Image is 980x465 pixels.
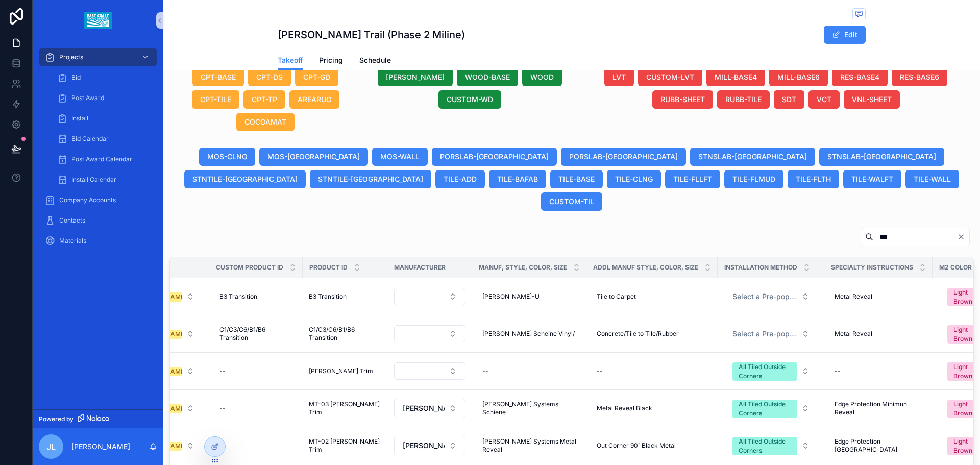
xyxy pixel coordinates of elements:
[403,440,445,451] span: [PERSON_NAME] Systems
[295,68,338,86] button: CPT-GD
[830,363,926,379] a: --
[200,94,231,105] span: CPT-TILE
[394,398,466,419] a: Select Button
[489,170,546,188] button: TILE-BAFAB
[394,399,465,418] button: Select Button
[309,437,381,454] span: MT-02 [PERSON_NAME] Trim
[827,152,936,162] span: STNSLAB-[GEOGRAPHIC_DATA]
[673,174,712,184] span: TILE-FLLFT
[550,170,603,188] button: TILE-BASE
[201,72,236,82] span: CPT-BASE
[444,174,477,184] span: TILE-ADD
[199,148,255,166] button: MOS-CLNG
[615,174,653,184] span: TILE-CLNG
[207,152,247,162] span: MOS-CLNG
[957,233,969,241] button: Clear
[717,90,770,109] button: RUBB-TILE
[447,94,493,105] span: CUSTOM-WD
[835,437,922,454] span: Edge Protection [GEOGRAPHIC_DATA]
[319,51,343,71] a: Pricing
[71,114,88,123] span: Install
[465,72,510,82] span: WOOD-BASE
[219,404,226,412] div: --
[267,152,360,162] span: MOS-[GEOGRAPHIC_DATA]
[359,51,391,71] a: Schedule
[817,94,831,105] span: VCT
[394,287,466,306] a: Select Button
[51,130,157,148] a: Bid Calendar
[386,72,445,82] span: [PERSON_NAME]
[840,72,879,82] span: RES-BASE4
[51,89,157,107] a: Post Award
[432,148,557,166] button: PORSLAB-[GEOGRAPHIC_DATA]
[51,68,157,87] a: Bid
[652,90,713,109] button: RUBB-SHEET
[309,292,381,301] a: B3 Transition
[698,152,807,162] span: STNSLAB-[GEOGRAPHIC_DATA]
[33,41,163,263] div: scrollable content
[51,150,157,168] a: Post Award Calendar
[59,216,85,225] span: Contacts
[236,113,295,131] button: COCOAMAT
[215,437,297,454] a: --
[914,174,951,184] span: TILE-WALL
[832,68,888,86] button: RES-BASE4
[665,170,720,188] button: TILE-FLLFT
[318,174,423,184] span: STNTILE-[GEOGRAPHIC_DATA]
[192,174,298,184] span: STNTILE-[GEOGRAPHIC_DATA]
[479,263,567,272] span: Manuf, Style, Color, Size
[278,28,465,42] h1: [PERSON_NAME] Trail (Phase 2 Miline)
[597,292,636,301] span: Tile to Carpet
[59,196,116,204] span: Company Accounts
[71,94,104,102] span: Post Award
[774,90,804,109] button: SDT
[835,292,872,301] span: Metal Reveal
[724,287,818,306] button: Select Button
[724,170,783,188] button: TILE-FLMUD
[256,72,283,82] span: CPT-DS
[46,440,56,453] span: JL
[830,396,926,421] a: Edge Protection Minimun Reveal
[530,72,554,82] span: WOOD
[558,174,595,184] span: TILE-BASE
[215,400,297,417] a: --
[843,170,901,188] button: TILE-WALFT
[715,72,757,82] span: MILL-BASE4
[597,442,676,450] span: Out Corner 90` Black Metal
[835,400,922,417] span: Edge Protection Minimun Reveal
[724,431,818,460] a: Select Button
[660,94,705,105] span: RUBB-SHEET
[646,72,694,82] span: CUSTOM-LVT
[244,117,286,127] span: COCOAMAT
[394,362,466,380] a: Select Button
[59,237,86,245] span: Materials
[378,68,453,86] button: [PERSON_NAME]
[219,367,226,375] div: --
[309,400,381,417] a: MT-03 [PERSON_NAME] Trim
[394,436,465,455] button: Select Button
[51,170,157,189] a: Install Calendar
[549,197,594,207] span: CUSTOM-TIL
[394,325,466,343] a: Select Button
[309,326,381,342] span: C1/C3/C6/B1/B6 Transition
[303,72,330,82] span: CPT-GD
[372,148,428,166] button: MOS-WALL
[309,292,347,301] span: B3 Transition
[777,72,820,82] span: MILL-BASE6
[309,263,348,272] span: Product ID
[690,148,815,166] button: STNSLAB-[GEOGRAPHIC_DATA]
[593,363,712,379] a: --
[607,170,661,188] button: TILE-CLNG
[905,170,959,188] button: TILE-WALL
[724,287,818,306] a: Select Button
[478,396,580,421] a: [PERSON_NAME] Systems Schiene
[438,90,501,109] button: CUSTOM-WD
[830,326,926,342] a: Metal Reveal
[569,152,678,162] span: PORSLAB-[GEOGRAPHIC_DATA]
[724,357,818,385] button: Select Button
[394,435,466,456] a: Select Button
[310,170,431,188] button: STNTILE-[GEOGRAPHIC_DATA]
[482,330,575,338] span: [PERSON_NAME] Scheine Vinyl/
[278,55,303,65] span: Takeoff
[724,357,818,385] a: Select Button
